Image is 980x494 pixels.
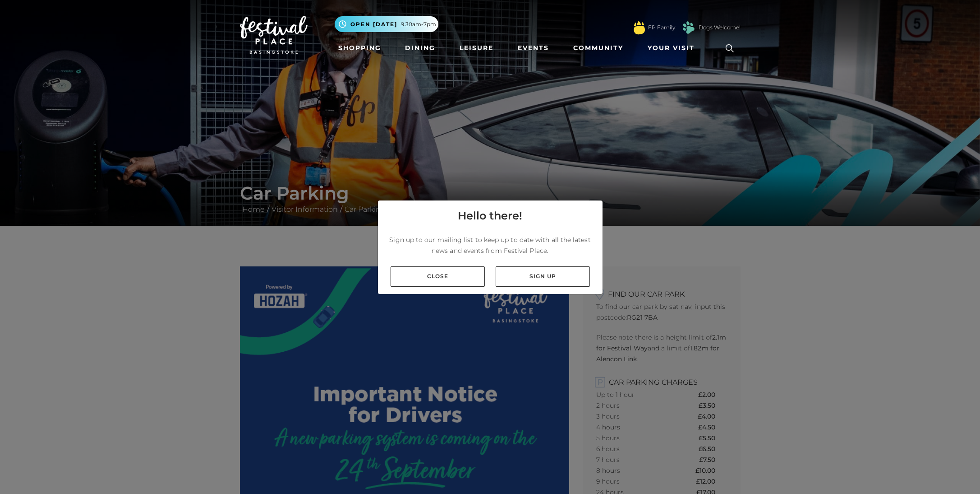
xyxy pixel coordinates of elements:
span: Your Visit [648,43,695,53]
p: Sign up to our mailing list to keep up to date with all the latest news and events from Festival ... [385,234,595,256]
img: Festival Place Logo [240,16,308,54]
a: Dogs Welcome! [699,23,741,32]
button: Open [DATE] 9.30am-7pm [335,16,438,32]
a: Sign up [496,266,590,287]
a: Your Visit [644,40,703,56]
a: FP Family [648,23,675,32]
a: Shopping [335,40,385,56]
a: Community [570,40,627,56]
a: Close [391,266,485,287]
a: Dining [401,40,439,56]
span: Open [DATE] [350,20,397,28]
span: 9.30am-7pm [401,20,436,28]
h4: Hello there! [458,208,522,224]
a: Leisure [456,40,497,56]
a: Events [514,40,552,56]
